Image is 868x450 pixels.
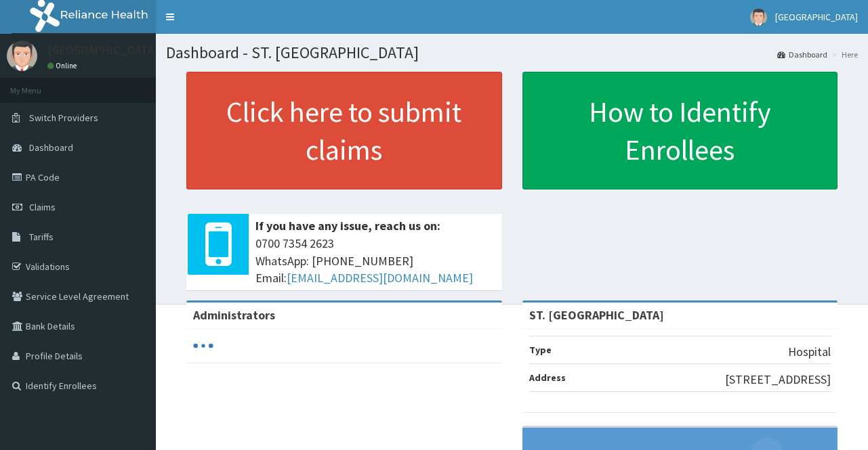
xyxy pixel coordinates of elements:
img: User Image [7,41,37,71]
img: User Image [750,9,767,26]
p: [STREET_ADDRESS] [725,371,831,388]
span: 0700 7354 2623 WhatsApp: [PHONE_NUMBER] Email: [255,235,495,287]
p: [GEOGRAPHIC_DATA] [47,44,159,56]
strong: ST. [GEOGRAPHIC_DATA] [529,307,664,323]
p: Hospital [788,343,831,361]
svg: audio-loading [193,336,213,356]
a: Dashboard [777,49,827,60]
b: Type [529,344,552,356]
h1: Dashboard - ST. [GEOGRAPHIC_DATA] [166,44,858,62]
b: Administrators [193,307,275,323]
a: How to Identify Enrollees [522,72,838,189]
b: If you have any issue, reach us on: [255,218,440,233]
a: Online [47,61,80,70]
span: Dashboard [29,141,73,154]
a: [EMAIL_ADDRESS][DOMAIN_NAME] [287,270,473,286]
span: Claims [29,201,56,213]
span: Tariffs [29,231,54,243]
li: Here [829,49,858,60]
span: Switch Providers [29,112,98,124]
span: [GEOGRAPHIC_DATA] [775,11,858,23]
b: Address [529,372,566,384]
a: Click here to submit claims [186,72,502,189]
